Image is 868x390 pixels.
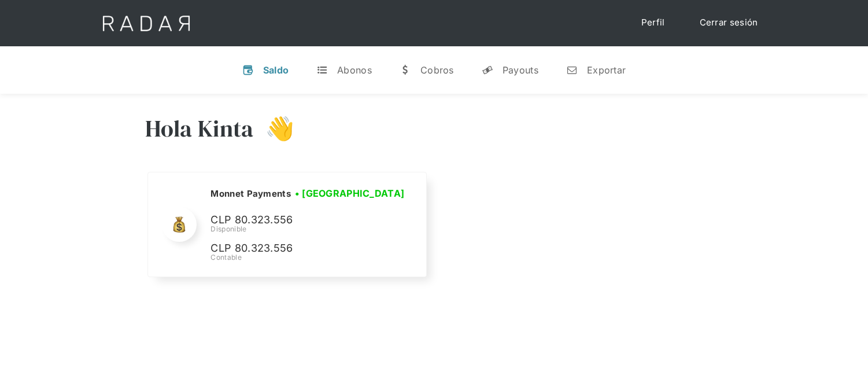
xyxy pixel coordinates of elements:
div: Saldo [263,64,289,76]
div: Abonos [337,64,372,76]
div: Disponible [210,224,408,234]
div: Exportar [587,64,626,76]
div: Cobros [420,64,454,76]
div: Contable [210,252,408,263]
div: y [482,64,493,76]
div: n [566,64,578,76]
p: CLP 80.323.556 [210,240,384,257]
h2: Monnet Payments [210,188,291,200]
a: Perfil [630,12,677,34]
h3: 👋 [254,114,294,143]
a: Cerrar sesión [688,12,770,34]
div: w [400,64,411,76]
p: CLP 80.323.556 [210,212,384,229]
div: v [242,64,254,76]
div: Payouts [503,64,538,76]
h3: Hola Kinta [145,114,254,143]
div: t [316,64,328,76]
h3: • [GEOGRAPHIC_DATA] [295,186,405,200]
